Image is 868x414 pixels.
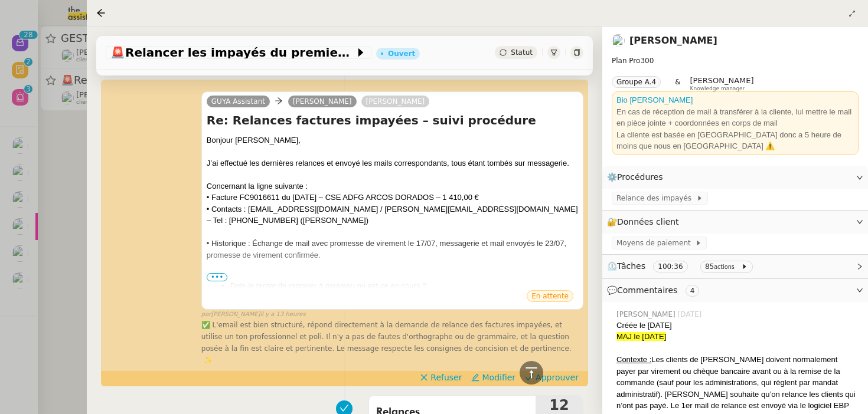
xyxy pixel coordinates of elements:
[617,285,677,295] span: Commentaires
[607,285,704,295] span: 💬
[207,273,228,281] span: •••
[686,285,700,297] nz-tag: 4
[653,261,687,272] nz-tag: 100:36
[714,264,735,270] small: actions
[607,170,668,184] span: ⚙️
[612,76,661,88] nz-tag: Groupe A.4
[207,180,578,192] div: Concernant la ligne suivante :
[616,96,693,104] a: Bio [PERSON_NAME]
[629,35,717,46] a: [PERSON_NAME]
[201,310,306,320] small: [PERSON_NAME]
[207,96,270,107] a: GUYA Assistant
[349,66,394,76] span: il y a 14 heures
[607,261,758,271] span: ⏲️
[520,371,583,384] button: Approuver
[207,112,578,129] h4: Re: Relances factures impayées – suivi procédure
[690,76,754,91] app-user-label: Knowledge manager
[602,279,868,302] div: 💬Commentaires 4
[616,309,678,320] span: [PERSON_NAME]
[415,371,466,384] button: Refuser
[616,192,696,204] span: Relance des impayés
[640,57,654,65] span: 300
[531,292,569,300] span: En attente
[430,372,462,383] span: Refuser
[288,96,357,107] a: [PERSON_NAME]
[388,50,415,57] div: Ouvert
[617,217,679,226] span: Données client
[616,355,651,364] u: Contexte :
[207,157,578,169] div: J’ai effectué les dernières relances et envoyé les mails correspondants, tous étant tombés sur me...
[705,262,714,271] span: 85
[678,309,704,320] span: [DATE]
[260,310,305,320] span: il y a 13 heures
[616,320,859,331] div: Créée le [DATE]
[616,237,695,249] span: Moyens de paiement
[602,255,868,278] div: ⏲️Tâches 100:36 85actions
[616,129,854,152] div: La cliente est basée en [GEOGRAPHIC_DATA] donc a 5 heure de moins que nous en [GEOGRAPHIC_DATA] ⚠️
[602,166,868,189] div: ⚙️Procédures
[110,45,125,60] span: 🚨
[612,34,625,47] img: users%2F0G3Vvnvi3TQv835PC6wL0iK4Q012%2Favatar%2F85e45ffa-4efd-43d5-9109-2e66efd3e965
[536,372,579,383] span: Approuver
[607,215,684,229] span: 🔐
[612,57,640,65] span: Plan Pro
[201,66,211,76] span: par
[110,47,355,58] span: Relancer les impayés du premier semestre
[690,76,754,85] span: [PERSON_NAME]
[207,134,578,146] div: Bonjour [PERSON_NAME],
[602,211,868,234] div: 🔐Données client
[690,86,745,92] span: Knowledge manager
[616,332,666,341] span: MAJ le [DATE]
[482,372,515,383] span: Modifier
[617,261,645,271] span: Tâches
[207,203,578,226] div: • Contacts : [EMAIL_ADDRESS][DOMAIN_NAME] / [PERSON_NAME][EMAIL_ADDRESS][DOMAIN_NAME] – Tel : [PH...
[230,280,578,292] li: Dois-je tenter de rappeler à nouveau ou est-ce en cours ?
[536,398,583,412] span: 12
[675,76,680,91] span: &
[207,238,578,261] div: • Historique : Échange de mail avec promesse de virement le 17/07, messagerie et mail envoyés le ...
[207,192,578,203] div: • Facture FC9016611 du [DATE] – CSE ADFG ARCOS DORADOS – 1 410,00 €
[201,66,394,76] small: [PERSON_NAME] [PERSON_NAME]
[201,321,572,364] span: ✅ L'email est bien structuré, répond directement à la demande de relance des factures impayées, e...
[260,66,299,76] span: approuvé par
[466,371,520,384] button: Modifier
[361,96,430,107] a: [PERSON_NAME]
[617,172,663,182] span: Procédures
[616,106,854,129] div: En cas de réception de mail à transférer à la cliente, lui mettre le mail en pièce jointe + coord...
[201,310,211,320] span: par
[511,48,533,57] span: Statut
